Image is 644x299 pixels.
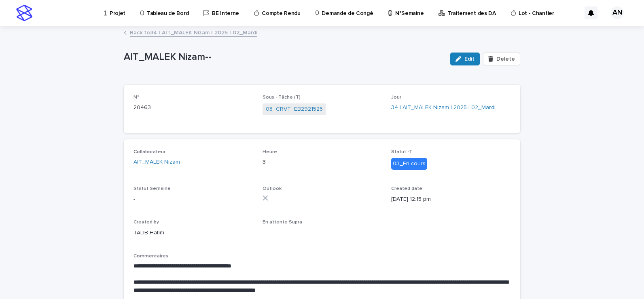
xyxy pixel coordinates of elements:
span: Jour [391,95,401,100]
span: Statut -T [391,149,412,154]
button: Edit [450,53,480,65]
span: Commentaires [133,254,168,259]
span: Heure [263,149,277,154]
span: Outlook [263,186,282,191]
a: AIT_MALEK Nizam [133,158,180,166]
a: 34 | AIT_MALEK Nizam | 2025 | 02_Mardi [391,103,496,112]
span: Delete [496,56,515,62]
p: 3 [263,158,382,166]
span: Sous - Tâche (T) [263,95,301,100]
div: AN [611,6,624,19]
p: 20463 [133,103,253,112]
span: Statut Semaine [133,186,171,191]
span: Created date [391,186,422,191]
span: Created by [133,220,159,225]
a: 03_CRVT_EB2921525 [266,105,323,114]
p: - [133,195,253,204]
span: En attente Supra [263,220,302,225]
button: Delete [483,53,520,65]
a: Back to34 | AIT_MALEK Nizam | 2025 | 02_Mardi [130,27,257,37]
span: Edit [464,56,475,62]
span: Collaborateur [133,149,165,154]
p: - [263,229,382,237]
p: [DATE] 12:15 pm [391,195,511,204]
p: AIT_MALEK Nizam-- [124,51,444,63]
img: stacker-logo-s-only.png [16,5,32,21]
span: N° [133,95,139,100]
div: 03_En cours [391,158,427,170]
p: TALIB Hatim [133,229,253,237]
